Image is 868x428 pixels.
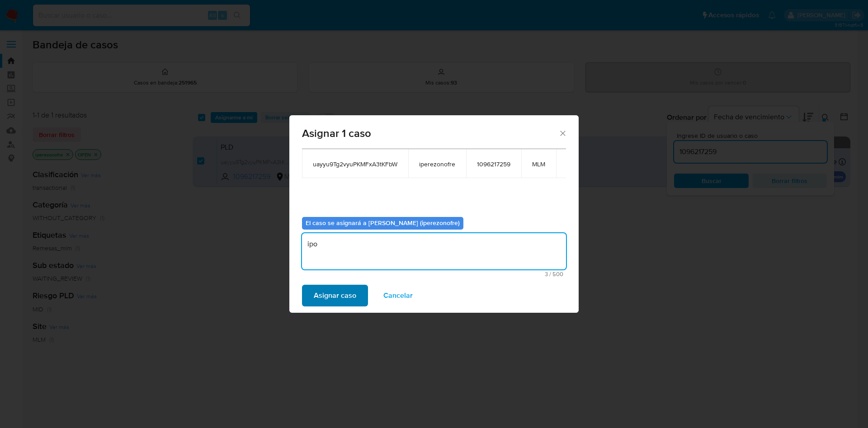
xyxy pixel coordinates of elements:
span: 1096217259 [477,160,510,168]
span: uayyu9Tg2vyuPKMFxA3tKFbW [313,160,397,168]
button: Cerrar ventana [558,129,566,137]
b: El caso se asignará a [PERSON_NAME] (iperezonofre) [306,218,460,227]
span: Máximo 500 caracteres [305,271,563,277]
div: assign-modal [289,115,579,313]
button: Asignar caso [302,285,368,306]
span: Asignar 1 caso [302,128,558,139]
span: Asignar caso [314,286,356,306]
button: Cancelar [372,285,425,306]
span: Cancelar [383,286,413,306]
span: iperezonofre [419,160,455,168]
span: MLM [532,160,545,168]
textarea: ipo [302,233,566,269]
